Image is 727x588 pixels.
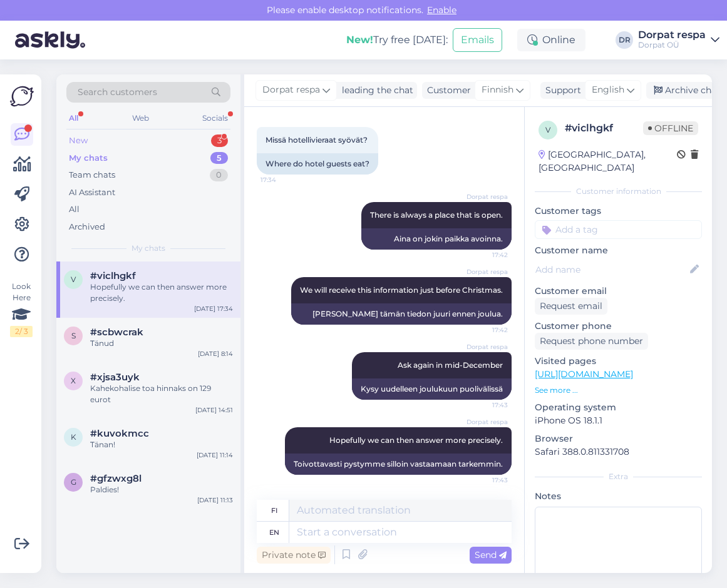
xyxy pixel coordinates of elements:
div: Extra [535,471,702,482]
div: Socials [200,110,230,126]
div: 2 / 3 [10,326,33,337]
div: [GEOGRAPHIC_DATA], [GEOGRAPHIC_DATA] [539,148,677,175]
p: Operating system [535,401,702,414]
span: Hopefully we can then answer more precisely. [329,435,503,445]
div: Try free [DATE]: [346,33,448,48]
span: 17:34 [260,175,307,185]
div: Private note [257,547,331,564]
p: Notes [535,490,702,503]
p: See more ... [535,385,702,396]
div: [PERSON_NAME] tämän tiedon juuri ennen joulua. [291,303,512,325]
p: Safari 388.0.811331708 [535,445,702,459]
span: v [71,275,76,284]
span: v [545,125,550,134]
span: s [71,331,76,340]
span: Dorpat respa [262,83,320,97]
span: Dorpat respa [461,417,508,427]
div: Support [540,84,581,97]
span: #viclhgkf [90,270,136,281]
p: iPhone OS 18.1.1 [535,414,702,427]
span: 17:42 [461,250,508,260]
div: 0 [210,169,228,181]
span: My chats [131,243,165,254]
p: Customer tags [535,205,702,218]
div: Kahekohalise toa hinnaks on 129 eurot [90,383,233,405]
p: Customer email [535,285,702,298]
span: Offline [643,121,698,135]
div: Request phone number [535,333,648,350]
p: Browser [535,432,702,445]
p: Customer name [535,244,702,257]
div: Team chats [69,169,115,181]
span: #kuvokmcc [90,428,149,439]
div: All [66,110,81,126]
div: Dorpat OÜ [638,40,706,50]
span: Dorpat respa [461,192,508,201]
span: Send [475,549,507,560]
div: Web [130,110,152,126]
div: Online [517,29,585,51]
div: DR [616,31,633,49]
p: Customer phone [535,320,702,333]
span: 17:42 [461,325,508,335]
div: [DATE] 11:14 [197,450,233,460]
div: Archived [69,221,105,233]
div: Archive chat [646,82,725,99]
div: [DATE] 14:51 [195,405,233,415]
div: [DATE] 11:13 [197,495,233,505]
span: Search customers [78,86,157,99]
img: Askly Logo [10,84,34,108]
div: Customer [422,84,471,97]
div: AI Assistant [69,186,115,199]
input: Add name [535,263,688,276]
div: Look Here [10,281,33,337]
input: Add a tag [535,220,702,239]
span: Dorpat respa [461,267,508,276]
div: Aina on jokin paikka avoinna. [361,228,512,250]
span: There is always a place that is open. [370,210,503,220]
span: k [71,432,76,442]
div: en [269,522,279,543]
div: Tänud [90,338,233,349]
a: [URL][DOMAIN_NAME] [535,368,633,380]
div: [DATE] 17:34 [194,304,233,313]
span: We will receive this information just before Christmas. [300,285,503,295]
div: Where do hotel guests eat? [257,153,378,175]
div: fi [271,500,277,521]
span: #xjsa3uyk [90,372,140,383]
div: [DATE] 8:14 [198,349,233,358]
div: Customer information [535,186,702,197]
span: Finnish [482,83,513,97]
span: #gfzwxg8l [90,473,142,484]
span: Enable [423,4,460,16]
b: New! [346,34,373,46]
div: Kysy uudelleen joulukuun puolivälissä [352,378,512,400]
div: Hopefully we can then answer more precisely. [90,281,233,304]
span: 17:43 [461,475,508,485]
div: New [69,134,88,147]
div: My chats [69,152,108,165]
div: # viclhgkf [565,121,643,136]
span: 17:43 [461,400,508,410]
span: English [592,83,624,97]
span: g [71,477,76,487]
div: Dorpat respa [638,30,706,40]
span: x [71,376,76,385]
button: Emails [453,28,502,52]
div: Tänan! [90,439,233,450]
div: Request email [535,298,607,315]
span: #scbwcrak [90,327,143,338]
a: Dorpat respaDorpat OÜ [638,30,719,50]
div: 3 [211,134,228,147]
p: Visited pages [535,355,702,368]
span: Ask again in mid-December [398,360,503,370]
div: Paldies! [90,484,233,495]
span: Dorpat respa [461,342,508,352]
div: 5 [210,152,228,165]
div: All [69,203,80,216]
div: Toivottavasti pystymme silloin vastaamaan tarkemmin. [285,454,512,475]
span: Missä hotellivieraat syövät? [266,135,368,144]
div: leading the chat [337,84,413,97]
